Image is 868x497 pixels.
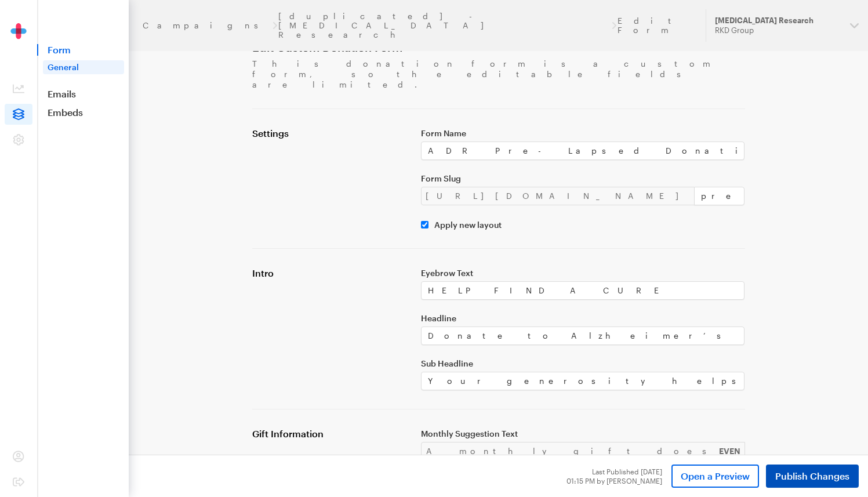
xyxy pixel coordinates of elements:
[428,220,502,230] label: Apply new layout
[566,467,662,485] div: Last Published [DATE] 01:15 PM by [PERSON_NAME]
[37,88,129,100] a: Emails
[766,465,859,488] button: Publish Changes
[421,429,745,438] label: Monthly Suggestion Text
[37,107,129,118] a: Embeds
[421,359,745,368] label: Sub Headline
[37,44,129,56] span: Form
[715,16,841,26] div: [MEDICAL_DATA] Research
[706,9,868,42] button: [MEDICAL_DATA] Research RKD Group
[421,187,695,205] div: [URL][DOMAIN_NAME]
[421,174,745,183] label: Form Slug
[278,12,610,39] a: [duplicated] - [MEDICAL_DATA] Research
[775,469,849,483] span: Publish Changes
[252,59,745,90] p: This donation form is a custom form, so the editable fields are limited.
[681,469,750,483] span: Open a Preview
[715,26,841,35] div: RKD Group
[252,267,407,279] h4: Intro
[421,314,745,323] label: Headline
[421,269,745,278] label: Eyebrow Text
[421,442,746,472] div: A monthly gift does
[421,129,745,138] label: Form Name
[43,60,124,74] a: General
[143,21,271,30] a: Campaigns
[252,428,407,440] h4: Gift Information
[671,465,759,488] a: Open a Preview
[252,128,407,139] h4: Settings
